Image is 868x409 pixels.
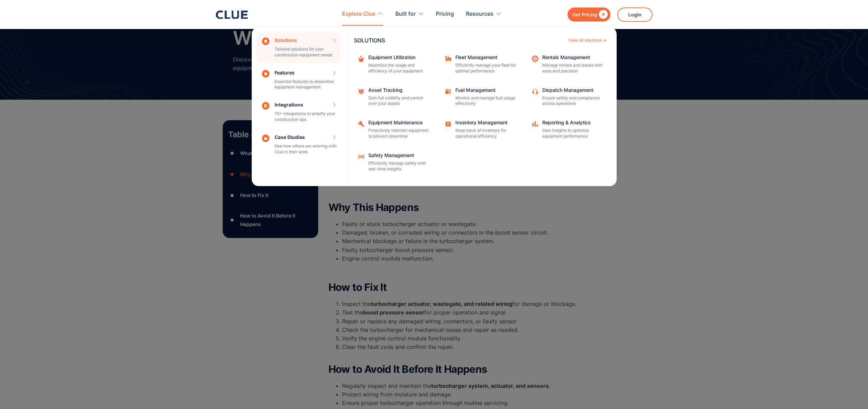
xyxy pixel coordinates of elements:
[528,117,608,143] a: Reporting & AnalyticsGain insights to optimize equipment performance
[528,52,608,77] a: Rentals ManagementManage rentals and leases with ease and precision
[328,363,487,375] strong: How to Avoid It Before It Happens
[357,55,365,62] img: repairing box icon
[531,55,539,62] img: repair icon image
[368,95,430,107] p: Gain full visibility and control over your assets
[216,26,652,186] nav: Explore Clue
[444,120,452,128] img: Task checklist icon
[354,84,434,110] a: Asset TrackingGain full visibility and control over your assets
[466,3,502,25] div: Resources
[228,190,313,200] a: ●How to Fix It
[617,8,652,22] a: Login
[342,399,601,407] li: Ensure proper turbocharger operation through routine servicing.
[542,128,604,139] p: Gain insights to optimize equipment performance
[228,215,236,225] div: ●
[441,117,521,143] a: Inventory ManagementKeep track of inventory for operational efficiency
[597,10,608,19] div: 
[228,190,236,200] div: ●
[357,153,365,160] img: Safety Management
[354,150,434,175] a: Safety ManagementEfficiently manage safety with real-time insights
[444,88,452,95] img: fleet fuel icon
[368,55,430,60] div: Equipment Utilization
[466,3,494,25] div: Resources
[455,128,517,139] p: Keep track of inventory for operational efficiency
[395,3,416,25] div: Built for
[368,160,430,172] p: Efficiently manage safety with real-time insights
[436,3,454,25] a: Pricing
[357,120,365,128] img: Repairing icon
[455,120,517,125] div: Inventory Management
[368,88,430,93] div: Asset Tracking
[342,343,601,360] li: Clear the fault code and confirm the repair.
[441,52,521,77] a: Fleet ManagementEfficiently manage your fleet for optimal performance
[455,95,517,107] p: Monitor and manage fuel usage effectively
[431,382,549,389] strong: turbocharger system, actuator, and sensors
[342,334,601,343] li: Verify the engine control module functionality.
[342,237,601,245] li: Mechanical blockage or failure in the turbocharger system.
[342,390,601,399] li: Protect wiring from moisture and damage.
[568,8,610,22] a: Get Pricing
[395,3,424,25] div: Built for
[342,300,601,308] li: Inspect the for damage or blockage.
[357,88,365,95] img: Maintenance management icon
[542,88,604,93] div: Dispatch Management
[542,120,604,125] div: Reporting & Analytics
[368,62,430,74] p: Maximize the usage and efficiency of your equipment
[342,326,601,334] li: Check the turbocharger for mechanical issues and repair as needed.
[573,10,597,19] div: Get Pricing
[354,117,434,143] a: Equipment MaintenanceProactively maintain equipment to prevent downtime
[342,3,375,25] div: Explore Clue
[531,88,539,95] img: Customer support icon
[240,211,312,228] div: How to Avoid It Before It Happens
[441,84,521,110] a: Fuel ManagementMonitor and manage fuel usage effectively
[342,317,601,326] li: Repair or replace any damaged wiring, connectors, or faulty sensor.
[342,382,601,390] li: Regularly inspect and maintain the .
[328,281,387,293] strong: How to Fix It
[342,254,601,263] li: Engine control module malfunction.
[354,38,565,43] div: SOLUTIONS
[542,95,604,107] p: Ensure safety and compliance across operations
[240,191,268,199] div: How to Fix It
[328,186,601,195] p: ‍
[542,62,604,74] p: Manage rentals and leases with ease and precision
[531,120,539,128] img: analytics icon
[354,52,434,77] a: Equipment UtilizationMaximize the usage and efficiency of your equipment
[342,308,601,317] li: Test the for proper operation and signal.
[328,201,419,213] strong: Why This Happens
[455,62,517,74] p: Efficiently manage your fleet for optimal performance
[455,88,517,93] div: Fuel Management
[371,300,512,307] strong: turbocharger actuator, wastegate, and related wiring
[368,128,430,139] p: Proactively maintain equipment to prevent downtime
[368,120,430,125] div: Equipment Maintenance
[542,55,604,60] div: Rentals Management
[342,3,383,25] div: Explore Clue
[528,84,608,110] a: Dispatch ManagementEnsure safety and compliance across operations
[444,55,452,62] img: fleet repair icon
[328,266,601,275] p: ‍
[342,220,601,228] li: Faulty or stuck turbocharger actuator or wastegate.
[569,38,606,42] a: View all solutions
[342,246,601,254] li: Faulty turbocharger boost pressure sensor.
[342,228,601,237] li: Damaged, broken, or corroded wiring or connectors in the boost sensor circuit.
[455,55,517,60] div: Fleet Management
[368,153,430,158] div: Safety Management
[228,211,313,228] a: ●How to Avoid It Before It Happens
[363,309,424,316] strong: boost pressure sensor
[569,38,602,42] div: View all solutions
